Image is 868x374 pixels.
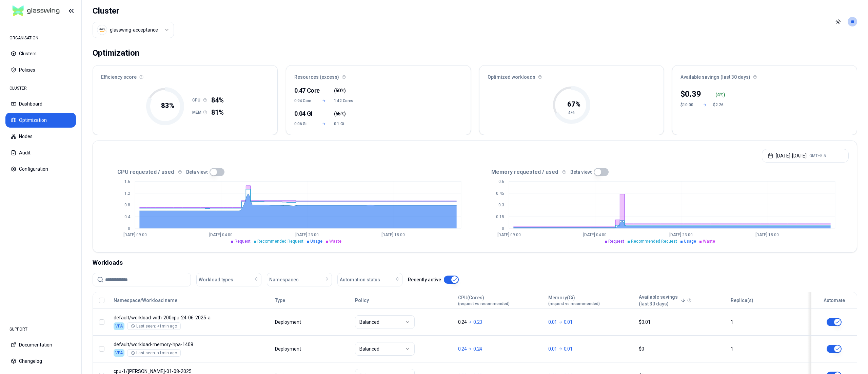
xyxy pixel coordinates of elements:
h1: CPU [192,97,203,103]
div: Optimization [93,46,139,60]
span: Waste [329,239,341,244]
div: Policy [355,297,452,304]
tspan: 0.4 [124,214,131,219]
span: Usage [310,239,322,244]
div: Workloads [93,258,857,267]
button: Replica(s) [731,294,753,307]
p: 4 [717,91,720,98]
span: (request vs recommended) [458,301,510,306]
div: 1 [731,319,804,325]
div: Last seen: <1min ago [131,350,177,356]
div: $0.01 [639,319,725,325]
div: 0.04 Gi [294,109,314,118]
span: 0.94 Core [294,98,314,104]
img: GlassWing [10,3,62,19]
span: 55% [336,110,344,117]
label: Recently active [408,277,441,282]
p: workload-memory-hpa-1408 [114,341,244,348]
div: ORGANISATION [5,31,76,45]
div: Deployment [275,345,302,352]
div: $0 [639,345,725,352]
div: 0.47 Core [294,86,314,95]
p: 0.24 [458,319,467,325]
div: Available savings (last 30 days) [672,66,857,85]
tspan: 0.15 [496,214,504,219]
div: Memory requested / used [475,168,849,176]
button: Namespace/Workload name [114,294,177,307]
span: Namespaces [269,276,299,283]
span: (request vs recommended) [548,301,600,306]
span: Usage [684,239,696,244]
button: Documentation [5,337,76,352]
img: aws [99,26,105,33]
label: Beta view: [186,170,208,174]
p: 0.01 [548,345,557,352]
tspan: 67 % [567,100,580,108]
span: Recommended Request [257,239,303,244]
div: ( %) [715,91,730,98]
div: Deployment [275,319,302,325]
div: Efficiency score [93,66,277,85]
p: 0.24 [458,345,467,352]
div: Automate [814,297,854,304]
div: VPA [114,322,124,330]
span: 0.06 Gi [294,121,314,127]
tspan: 83 % [161,101,174,110]
button: Nodes [5,129,76,144]
tspan: 0.8 [124,203,130,207]
div: $ [680,89,701,99]
span: 1.42 Cores [334,98,354,104]
button: [DATE]-[DATE]GMT+5.5 [762,149,849,163]
tspan: 0.45 [496,191,504,196]
button: Automation status [337,273,402,286]
tspan: 0.6 [498,179,504,184]
tspan: [DATE] 18:00 [755,232,779,237]
button: Configuration [5,162,76,176]
div: glasswing-acceptance [110,26,158,33]
tspan: 0.3 [498,203,504,207]
span: Request [235,239,251,244]
tspan: [DATE] 09:00 [123,232,147,237]
tspan: 0 [502,226,504,231]
tspan: 1.6 [124,179,130,184]
span: ( ) [334,110,346,117]
span: Waste [703,239,715,244]
tspan: [DATE] 23:00 [295,232,319,237]
div: $10.00 [680,102,697,108]
span: 50% [336,87,344,94]
span: Recommended Request [631,239,677,244]
button: Audit [5,145,76,160]
button: Select a value [93,22,174,38]
button: Changelog [5,354,76,369]
p: 0.01 [564,345,573,352]
tspan: 0 [128,226,130,231]
tspan: 4/6 [568,110,575,115]
span: 0.1 Gi [334,121,354,127]
span: 81% [211,108,224,117]
p: 0.01 [548,319,557,325]
tspan: [DATE] 23:00 [669,232,693,237]
span: Workload types [199,276,233,283]
button: Clusters [5,46,76,61]
div: VPA [114,349,124,357]
p: workload-with-200cpu-24-06-2025-a [114,314,244,321]
button: Workload types [196,273,261,286]
span: GMT+5.5 [809,153,826,158]
p: 0.01 [564,319,573,325]
span: Automation status [340,276,380,283]
tspan: [DATE] 04:00 [209,232,233,237]
button: Dashboard [5,96,76,111]
button: Memory(Gi)(request vs recommended) [548,294,600,307]
button: Optimization [5,113,76,128]
p: 0.24 [473,345,482,352]
button: Type [275,294,285,307]
tspan: [DATE] 09:00 [497,232,520,237]
span: ( ) [334,87,346,94]
tspan: [DATE] 04:00 [583,232,607,237]
div: SUPPORT [5,322,76,336]
button: Available savings(last 30 days) [639,294,686,307]
div: 1 [731,345,804,352]
button: CPU(Cores)(request vs recommended) [458,294,510,307]
span: 84% [211,95,224,105]
div: CPU requested / used [101,168,475,176]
